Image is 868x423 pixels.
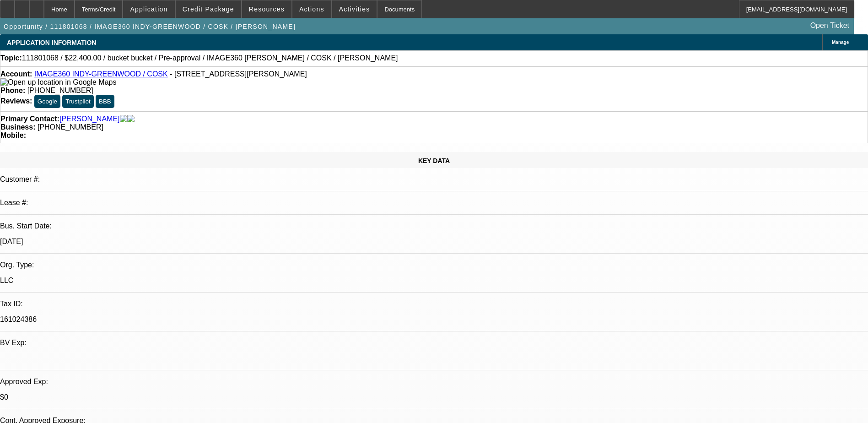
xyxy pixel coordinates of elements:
a: [PERSON_NAME] [59,115,120,123]
a: View Google Maps [0,78,116,86]
a: IMAGE360 INDY-GREENWOOD / COSK [34,70,168,78]
button: Actions [292,0,331,18]
strong: Account: [0,70,32,78]
span: [PHONE_NUMBER] [38,123,103,131]
a: Open Ticket [807,18,853,33]
span: - [STREET_ADDRESS][PERSON_NAME] [170,70,307,78]
span: Actions [299,5,324,13]
span: Opportunity / 111801068 / IMAGE360 INDY-GREENWOOD / COSK / [PERSON_NAME] [4,23,296,30]
img: linkedin-icon.png [127,115,135,123]
span: Credit Package [183,5,234,13]
strong: Mobile: [0,131,26,139]
span: APPLICATION INFORMATION [7,39,96,46]
span: [PHONE_NUMBER] [27,87,93,94]
button: BBB [96,95,114,108]
span: Application [130,5,167,13]
button: Credit Package [176,0,241,18]
span: 111801068 / $22,400.00 / bucket bucket / Pre-approval / IMAGE360 [PERSON_NAME] / COSK / [PERSON_N... [22,54,398,62]
span: Resources [249,5,285,13]
button: Activities [332,0,377,18]
strong: Business: [0,123,35,131]
img: Open up location in Google Maps [0,78,116,87]
strong: Reviews: [0,97,32,105]
span: KEY DATA [418,157,450,164]
img: facebook-icon.png [120,115,127,123]
span: Activities [339,5,370,13]
strong: Topic: [0,54,22,62]
button: Google [34,95,60,108]
button: Resources [242,0,291,18]
button: Application [123,0,174,18]
button: Trustpilot [62,95,93,108]
strong: Primary Contact: [0,115,59,123]
strong: Phone: [0,87,25,94]
span: Manage [832,40,849,45]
